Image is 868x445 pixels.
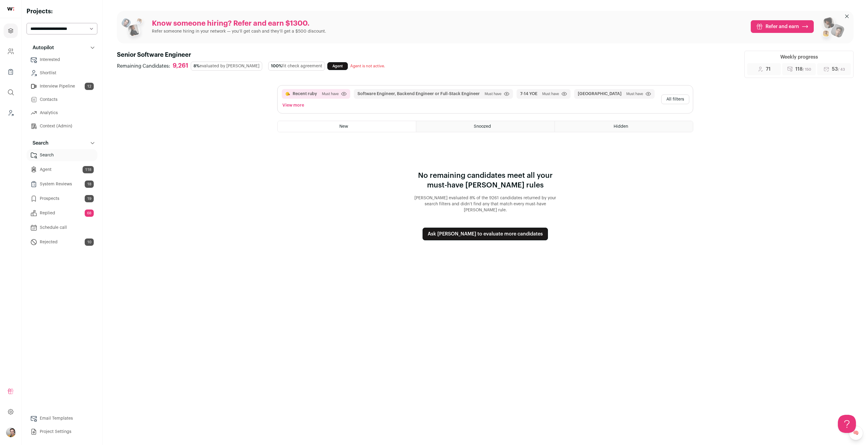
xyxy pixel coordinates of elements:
[27,236,97,248] a: Rejected10
[271,64,282,68] span: 100%
[803,68,811,71] span: / 150
[6,427,16,437] button: Open dropdown
[85,181,94,188] span: 18
[4,44,18,59] a: Company and ATS Settings
[29,44,54,51] p: Autopilot
[152,19,326,28] p: Know someone hiring? Refer and earn $1300.
[838,68,845,71] span: / 43
[4,24,18,38] a: Projects
[27,178,97,190] a: System Reviews18
[27,164,97,176] a: Agent118
[832,66,845,73] span: 53
[27,42,97,54] button: Autopilot
[85,210,94,217] span: 68
[322,91,339,96] span: Must have
[152,28,326,34] p: Refer someone hiring in your network — you’ll get cash and they’ll get a $500 discount.
[485,91,502,96] span: Must have
[27,80,97,92] a: Interview Pipeline12
[27,120,97,132] a: Context (Admin)
[281,101,305,110] button: View more
[626,91,643,96] span: Must have
[410,195,561,213] p: [PERSON_NAME] evaluated 8% of the 9261 candidates returned by your search filters and didn’t find...
[27,426,97,438] a: Project Settings
[27,7,97,16] h2: Projects:
[661,94,689,104] button: All filters
[339,124,348,129] span: New
[614,124,628,129] span: Hidden
[27,54,97,66] a: Interested
[819,14,845,43] img: referral_people_group_2-7c1ec42c15280f3369c0665c33c00ed472fd7f6af9dd0ec46c364f9a93ccf9a4.png
[7,7,14,11] img: wellfound-shorthand-0d5821cbd27db2630d0214b213865d53afaa358527fdda9d0ea32b1df1b89c2c.svg
[117,51,389,59] h1: Senior Software Engineer
[555,121,693,132] a: Hidden
[85,83,94,90] span: 12
[520,91,537,97] button: 7-14 YOE
[29,139,49,147] p: Search
[423,228,548,240] button: Ask [PERSON_NAME] to evaluate more candidates
[350,64,385,68] span: Agent is not active.
[27,107,97,119] a: Analytics
[474,124,491,129] span: Snoozed
[27,137,97,149] button: Search
[191,62,262,71] div: evaluated by [PERSON_NAME]
[173,62,188,70] div: 9,261
[4,106,18,120] a: Leads (Backoffice)
[578,91,621,97] button: [GEOGRAPHIC_DATA]
[795,66,811,73] span: 118
[780,53,818,61] div: Weekly progress
[838,415,856,433] iframe: Help Scout Beacon - Open
[416,121,554,132] a: Snoozed
[542,91,559,96] span: Must have
[293,91,317,97] button: Recent ruby
[27,222,97,234] a: Schedule call
[27,94,97,106] a: Contacts
[6,427,16,437] img: 144000-medium_jpg
[268,62,325,71] div: fit check agreement
[751,20,814,33] a: Refer and earn
[410,171,561,190] p: No remaining candidates meet all your must-have [PERSON_NAME] rules
[27,412,97,424] a: Email Templates
[85,195,94,202] span: 19
[4,65,18,79] a: Company Lists
[766,66,771,73] span: 71
[121,16,147,42] img: referral_people_group_1-3817b86375c0e7f77b15e9e1740954ef64e1f78137dd7e9f4ff27367cb2cd09a.png
[83,166,94,173] span: 118
[849,426,863,440] a: 🧠
[117,62,170,70] span: Remaining Candidates:
[27,149,97,161] a: Search
[327,62,348,70] a: Agent
[193,64,200,68] span: 8%
[27,207,97,219] a: Replied68
[27,67,97,79] a: Shortlist
[85,239,94,246] span: 10
[27,193,97,205] a: Prospects19
[357,91,480,97] button: Software Engineer, Backend Engineer or Full-Stack Engineer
